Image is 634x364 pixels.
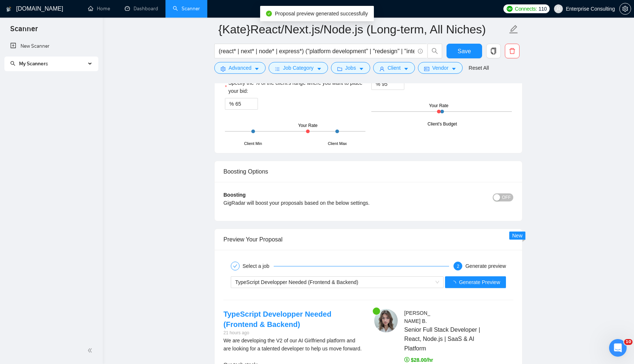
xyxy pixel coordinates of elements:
[387,64,401,72] span: Client
[275,11,368,17] span: Proposal preview generated successfully
[507,6,513,12] img: upwork-logo.png
[427,121,457,128] div: Client's Budget
[451,66,456,72] span: caret-down
[6,3,11,15] img: logo
[10,61,15,66] span: search
[509,25,518,34] span: edit
[221,66,226,72] span: setting
[23,240,29,246] button: Gif picker
[424,66,429,72] span: idcard
[244,141,262,147] div: Client Min
[619,6,631,12] a: setting
[12,90,114,176] div: Из-за этого тексты иногда могут быть менее гибкими или хуже следовать сложным индивидуальным инст...
[35,240,41,246] button: Upload attachment
[173,6,200,12] a: searchScanner
[235,279,358,285] span: TypeScript Developper Needed (Frontend & Backend)
[458,47,471,56] span: Save
[21,4,33,16] img: Profile image for Nazar
[12,176,114,284] div: Если нужна генерация строго по вашему формату, сейчас единственный вариант - максимально чётко и ...
[235,98,258,109] input: Specify the % of the client's range where you want to place your bid:
[465,262,506,270] div: Generate preview
[418,62,463,74] button: idcardVendorcaret-down
[427,44,442,58] button: search
[229,64,251,72] span: Advanced
[418,49,423,54] span: info-circle
[298,122,318,129] div: Your Rate
[556,6,561,11] span: user
[619,3,631,15] button: setting
[539,5,547,13] span: 110
[328,141,347,147] div: Client Max
[337,66,342,72] span: folder
[502,193,511,201] span: OFF
[5,3,19,17] button: go back
[266,11,272,17] span: check-circle
[87,347,95,354] span: double-left
[505,44,520,58] button: delete
[126,237,138,249] button: Send a message…
[457,264,459,269] span: 2
[429,102,448,109] div: Your Rate
[6,225,141,237] textarea: Message…
[374,309,398,332] img: c18tcE-_HrlBU5SS5-hAweVwzJyH-iadYthPq8d1diENIgCMiuqYrVMxK7n8U6V-Dr
[11,240,17,246] button: Emoji picker
[254,66,259,72] span: caret-down
[428,48,442,54] span: search
[218,20,507,39] input: Scanner name...
[223,310,331,328] a: TypeScript Developper Needed (Frontend & Backend)
[10,39,92,54] a: New Scanner
[486,44,501,58] button: copy
[275,66,280,72] span: bars
[223,161,513,182] div: Boosting Options
[223,199,441,207] div: GigRadar will boost your proposals based on the below settings.
[317,66,322,72] span: caret-down
[404,310,430,324] span: [PERSON_NAME] B .
[88,6,110,12] a: homeHome
[379,66,385,72] span: user
[223,330,362,336] div: 21 hours ago
[469,64,489,72] a: Reset All
[459,278,500,286] span: Generate Preview
[404,66,409,72] span: caret-down
[382,79,404,90] input: How much of the client's budget do you want to bid with?
[214,62,266,74] button: settingAdvancedcaret-down
[512,233,522,239] span: New
[487,48,500,54] span: copy
[345,64,356,72] span: Jobs
[36,9,68,17] p: Active 2h ago
[269,62,328,74] button: barsJob Categorycaret-down
[404,357,409,362] span: dollar
[447,44,482,58] button: Save
[404,357,433,363] span: $28.00/hr
[219,47,415,56] input: Search Freelance Jobs...
[373,62,415,74] button: userClientcaret-down
[331,62,371,74] button: folderJobscaret-down
[4,39,98,54] li: New Scanner
[223,192,246,198] b: Boosting
[404,325,492,353] span: Senior Full Stack Developer | React, Node.js | SaaS & AI Platform
[432,64,448,72] span: Vendor
[36,4,52,9] h1: Nazar
[445,276,506,288] button: Generate Preview
[125,6,158,12] a: dashboardDashboard
[624,339,633,345] span: 10
[128,3,142,17] button: Home
[10,61,48,67] span: My Scanners
[283,64,313,72] span: Job Category
[505,48,519,54] span: delete
[620,6,631,12] span: setting
[515,5,537,13] span: Connects:
[223,229,513,250] div: Preview Your Proposal
[359,66,364,72] span: caret-down
[225,79,365,95] label: Specify the % of the client's range where you want to place your bid:
[4,23,44,39] span: Scanner
[609,339,627,357] iframe: Intercom live chat
[233,264,237,268] span: check
[451,281,459,286] span: loading
[243,262,274,270] div: Select a job
[19,61,48,67] span: My Scanners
